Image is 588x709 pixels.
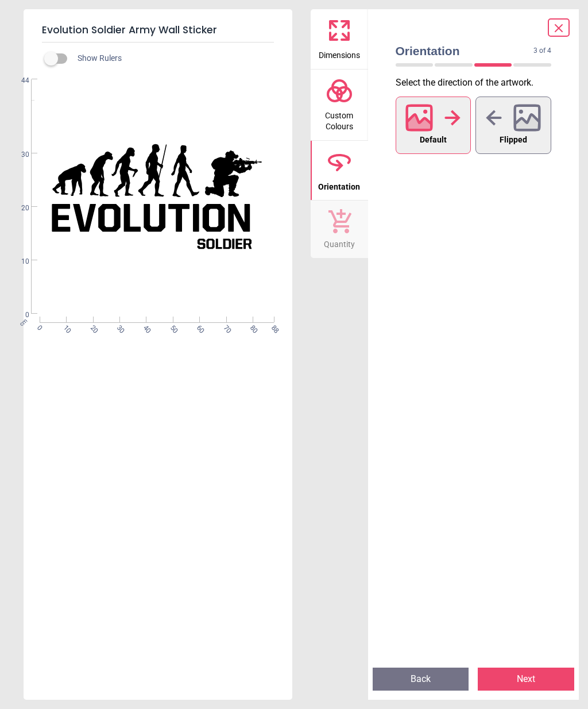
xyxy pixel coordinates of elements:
[475,97,551,154] button: Flipped
[7,76,29,86] span: 44
[42,18,274,43] h5: Evolution Soldier Army Wall Sticker
[420,133,447,148] span: Default
[51,52,292,65] div: Show Rulers
[396,43,534,59] span: Orientation
[318,176,360,193] span: Orientation
[500,133,527,148] span: Flipped
[396,97,471,154] button: Default
[311,9,368,69] button: Dimensions
[61,323,68,331] span: 10
[324,233,355,251] span: Quantity
[88,323,95,331] span: 20
[311,141,368,201] button: Orientation
[194,323,202,331] span: 60
[247,323,255,331] span: 80
[7,310,29,320] span: 0
[319,44,360,61] span: Dimensions
[311,70,368,140] button: Custom Colours
[114,323,122,331] span: 30
[269,323,276,331] span: 88
[373,668,469,691] button: Back
[168,323,175,331] span: 50
[7,150,29,160] span: 30
[141,323,149,331] span: 40
[311,201,368,258] button: Quantity
[7,257,29,267] span: 10
[7,203,29,213] span: 20
[18,317,29,327] span: cm
[34,323,42,331] span: 0
[478,668,574,691] button: Next
[312,105,367,133] span: Custom Colours
[533,46,551,56] span: 3 of 4
[221,323,229,331] span: 70
[396,76,561,89] p: Select the direction of the artwork .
